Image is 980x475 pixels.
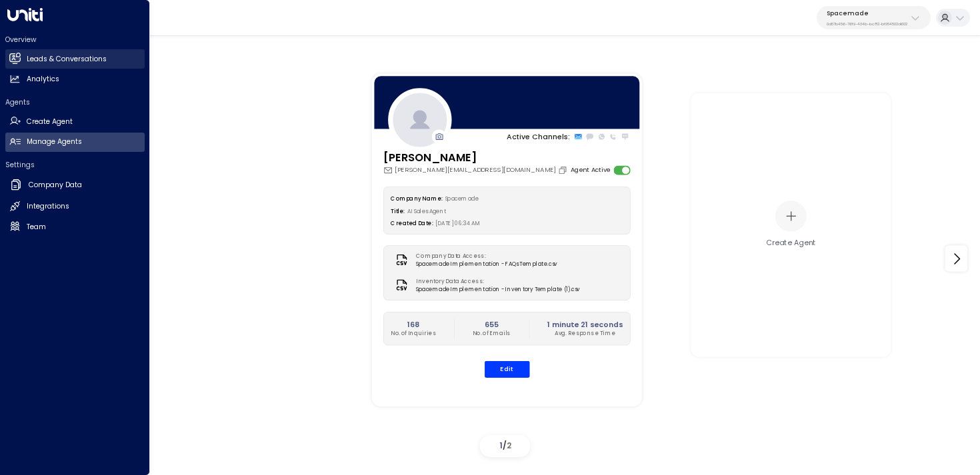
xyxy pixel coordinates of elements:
h2: Leads & Conversations [27,54,107,65]
h3: [PERSON_NAME] [383,149,569,165]
h2: Manage Agents [27,137,82,147]
span: 2 [507,440,511,451]
p: No. of Emails [473,330,511,338]
p: Avg. Response Time [547,330,622,338]
a: Manage Agents [5,133,145,152]
label: Title: [391,207,405,215]
button: Spacemade0d57b456-76f9-434b-bc82-bf954502d602 [817,6,931,29]
button: Edit [484,361,529,378]
h2: 1 minute 21 seconds [547,319,622,330]
label: Company Name: [391,195,442,202]
a: Leads & Conversations [5,49,145,69]
a: Analytics [5,70,145,89]
label: Company Data Access: [416,252,553,260]
span: [DATE] 06:34 AM [435,220,481,227]
h2: Integrations [27,201,69,212]
h2: Settings [5,160,145,170]
label: Inventory Data Access: [416,278,575,286]
p: No. of Inquiries [391,330,436,338]
h2: 168 [391,319,436,330]
span: 1 [499,440,503,451]
h2: 655 [473,319,511,330]
h2: Company Data [29,180,82,191]
h2: Team [27,222,46,233]
label: Agent Active [570,165,609,175]
span: Spacemade Implementation - Inventory Template (1).csv [416,286,580,294]
p: Active Channels: [507,131,570,142]
span: AI Sales Agent [407,207,447,215]
span: Spacemade Implementation - FAQs Template.csv [416,260,557,268]
a: Team [5,217,145,237]
button: Copy [558,165,570,175]
div: Create Agent [766,238,816,248]
label: Created Date: [391,220,433,227]
h2: Agents [5,97,145,107]
span: Spacemade [445,195,478,202]
h2: Analytics [27,74,59,85]
a: Company Data [5,175,145,196]
h2: Overview [5,35,145,45]
a: Integrations [5,197,145,217]
h2: Create Agent [27,117,73,127]
p: Spacemade [827,9,907,17]
p: 0d57b456-76f9-434b-bc82-bf954502d602 [827,21,907,27]
div: / [480,435,530,457]
a: Create Agent [5,112,145,131]
div: [PERSON_NAME][EMAIL_ADDRESS][DOMAIN_NAME] [383,165,569,175]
